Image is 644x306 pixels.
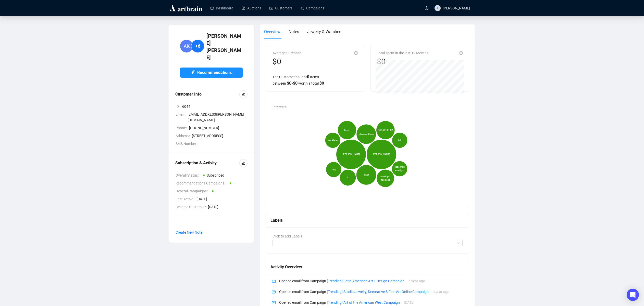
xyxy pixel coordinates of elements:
[176,172,201,178] span: Overall Status
[273,51,301,55] span: Average Purchase
[272,301,276,304] span: mail
[279,300,463,305] p: Opened email from Campaign
[176,204,208,210] span: Became Customer
[273,57,301,66] div: $0
[208,204,247,210] span: [DATE]
[344,128,350,132] span: Taxco
[176,141,200,147] span: SMS Number
[176,133,192,139] span: Address
[197,69,232,76] span: Recommendations
[287,81,298,86] span: $ 0 - $ 0
[176,112,188,123] span: Email
[273,105,287,109] span: Interests
[301,2,324,15] a: Campaigns
[169,4,203,12] img: logo
[264,29,280,34] span: Overview
[192,133,247,139] span: [STREET_ADDRESS]
[279,289,463,295] p: Opened email from Campaign
[279,278,463,284] p: Opened email from Campaign
[273,234,302,238] span: Click to add Labels
[377,51,428,55] span: Total spent in the last 12 Months
[176,104,182,109] span: ID
[270,264,465,270] div: Activity Overview
[327,300,400,304] a: [Trending] Art of the American West Campaign
[184,43,190,50] span: AK
[196,196,247,202] span: [DATE]
[180,68,243,78] button: Recommendations
[327,290,429,294] a: [Trending] Studio Jewelry, Decorative & Fine Art Online Campaign
[175,91,239,97] div: Customer Info
[327,279,404,283] a: [Trending] Latin American Art + Design Campaign
[176,125,189,131] span: Phone
[195,43,200,50] span: +6
[175,228,203,236] button: Create New Note
[182,104,247,109] span: 6044
[176,188,210,194] span: General Campaigns
[331,168,336,171] span: Tono
[189,125,247,131] span: [PHONE_NUMBER]
[176,230,202,234] span: Create New Note
[408,279,425,283] span: a year ago
[354,51,358,55] span: info-circle
[364,173,369,177] span: silver
[289,29,299,34] span: Notes
[404,300,414,304] span: [DATE]
[347,176,349,179] span: X
[175,160,239,166] div: Subscription & Activity
[272,290,276,294] span: mail
[378,175,392,182] span: amethyst necklace
[328,139,338,142] span: necklace
[176,180,228,186] span: Recommendations Campaigns
[398,139,402,142] span: link
[242,161,245,165] span: edit
[307,29,341,34] span: Jewelry & Watches
[425,6,428,10] span: question-circle
[207,173,224,177] span: Subscribed
[242,92,245,96] span: edit
[210,2,233,15] a: Dashboard
[319,81,324,86] span: $ 0
[358,132,374,136] span: silver necklace
[443,6,470,10] span: [PERSON_NAME]
[459,51,463,55] span: info-circle
[206,32,243,61] h4: [PERSON_NAME] [PERSON_NAME]
[269,2,292,15] a: Customers
[242,2,261,15] a: Auctions
[436,6,439,11] span: SS
[273,74,358,86] div: The Customer bought Items between worth a total
[272,280,276,283] span: mail
[377,57,428,66] div: $0
[433,290,449,294] span: a year ago
[627,289,639,301] div: Open Intercom Messenger
[375,128,396,132] span: [GEOGRAPHIC_DATA]
[307,74,309,79] span: 0
[270,217,465,223] div: Labels
[176,196,196,202] span: Last Active
[393,165,406,172] span: cabochon amethyst
[188,112,247,123] span: [EMAIL_ADDRESS][PERSON_NAME][DOMAIN_NAME]
[191,70,195,74] span: thunderbolt
[373,153,390,156] span: [PERSON_NAME]
[343,153,360,156] span: [PERSON_NAME]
